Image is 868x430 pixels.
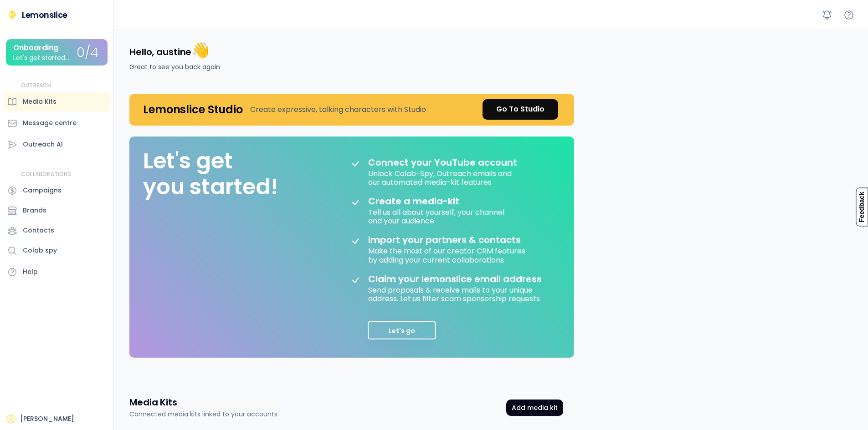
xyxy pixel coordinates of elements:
div: Create expressive, talking characters with Studio [250,104,426,115]
div: COLLABORATIONS [21,171,71,178]
img: Lemonslice [7,9,18,20]
div: Go To Studio [496,104,544,115]
div: Great to see you back again [129,62,220,72]
button: Let's go [368,321,436,339]
h3: Media Kits [129,396,177,409]
h4: Hello, austine [129,40,210,60]
div: [PERSON_NAME] [20,415,74,424]
div: Colab spy [23,246,57,255]
div: Import your partners & contacts [368,234,521,245]
div: Onboarding [13,44,58,52]
a: Go To Studio [483,99,558,120]
div: Media Kits [23,97,56,106]
div: Outreach AI [23,140,63,149]
div: Let's get started... [13,55,69,61]
div: Brands [23,206,46,215]
div: Let's get you started! [143,148,278,200]
div: Make the most of our creator CRM features by adding your current collaborations [368,245,527,264]
div: Unlock Colab-Spy, Outreach emails and our automated media-kit features [368,168,514,187]
font: 👋 [191,40,210,60]
div: 0/4 [77,46,98,60]
div: Message centre [23,118,77,128]
h4: Lemonslice Studio [143,102,243,116]
div: Contacts [23,226,54,235]
div: OUTREACH [21,82,51,90]
div: Connect your YouTube account [368,157,517,168]
div: Send proposals & receive mails to your unique address. Let us filter scam sponsorship requests [368,284,550,303]
div: Create a media-kit [368,196,482,207]
div: Connected media kits linked to your accounts. [129,410,279,419]
button: Add media kit [506,400,563,416]
div: Lemonslice [22,9,67,20]
div: Help [23,267,38,277]
div: Claim your lemonslice email address [368,273,542,284]
div: Campaigns [23,186,62,195]
div: Tell us all about yourself, your channel and your audience [368,207,506,225]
